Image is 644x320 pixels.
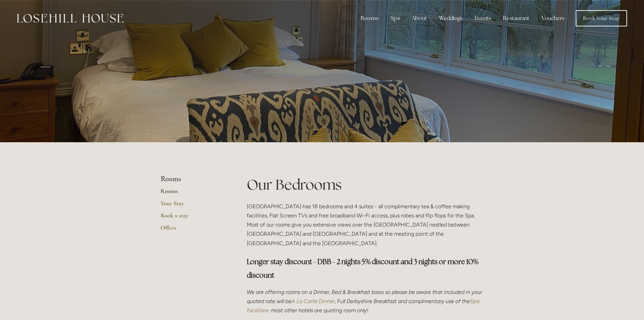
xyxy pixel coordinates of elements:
[247,175,484,195] h1: Our Bedrooms
[406,12,432,25] div: About
[434,12,468,25] div: Weddings
[536,12,570,25] a: Vouchers
[385,12,405,25] div: Spa
[161,199,225,212] a: Your Stay
[247,257,480,280] strong: Longer stay discount - DBB - 2 nights 5% discount and 3 nights or more 10% discount
[161,212,225,224] a: Book a stay
[161,187,225,199] a: Rooms
[291,298,335,304] a: A La Carte Dinner
[498,12,535,25] div: Restaurant
[267,307,368,314] em: - most other hotels are quoting room only!
[469,12,496,25] div: Events
[161,224,225,236] a: Offers
[355,12,384,25] div: Rooms
[247,289,483,304] em: We are offering rooms on a Dinner, Bed & Breakfast basis so please be aware that included in your...
[576,10,627,26] a: Book Your Stay
[17,14,123,23] img: Losehill House
[161,175,225,184] li: Rooms
[335,298,470,304] em: , Full Derbyshire Breakfast and complimentary use of the
[247,202,484,248] p: [GEOGRAPHIC_DATA] has 18 bedrooms and 4 suites - all complimentary tea & coffee making facilities...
